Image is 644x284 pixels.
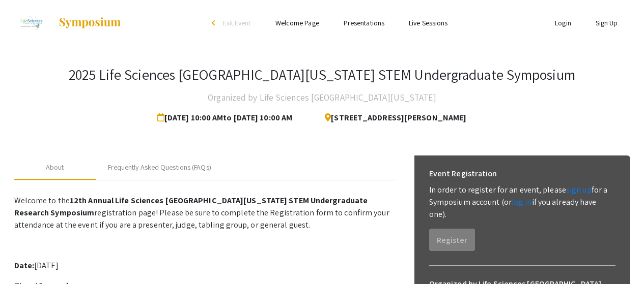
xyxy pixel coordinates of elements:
[317,108,466,128] span: [STREET_ADDRESS][PERSON_NAME]
[108,162,211,173] div: Frequently Asked Questions (FAQs)
[512,197,532,207] a: log in
[58,17,122,29] img: Symposium by ForagerOne
[555,18,571,27] a: Login
[223,18,251,27] span: Exit Event
[566,184,592,195] a: sign up
[596,18,618,27] a: Sign Up
[69,66,575,83] h3: 2025 Life Sciences [GEOGRAPHIC_DATA][US_STATE] STEM Undergraduate Symposium
[344,18,384,27] a: Presentations
[14,10,122,36] a: 2025 Life Sciences South Florida STEM Undergraduate Symposium
[429,229,475,251] button: Register
[275,18,319,27] a: Welcome Page
[208,87,436,108] h4: Organized by Life Sciences [GEOGRAPHIC_DATA][US_STATE]
[14,260,396,272] p: [DATE]
[429,164,497,184] h6: Event Registration
[429,184,615,220] p: In order to register for an event, please for a Symposium account (or if you already have one).
[46,162,64,173] div: About
[14,260,35,271] strong: Date:
[14,195,396,231] p: Welcome to the registration page! Please be sure to complete the Registration form to confirm you...
[14,195,368,218] strong: 12th Annual Life Sciences [GEOGRAPHIC_DATA][US_STATE] STEM Undergraduate Research Symposium
[14,10,48,36] img: 2025 Life Sciences South Florida STEM Undergraduate Symposium
[409,18,447,27] a: Live Sessions
[157,108,296,128] span: [DATE] 10:00 AM to [DATE] 10:00 AM
[212,20,218,26] div: arrow_back_ios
